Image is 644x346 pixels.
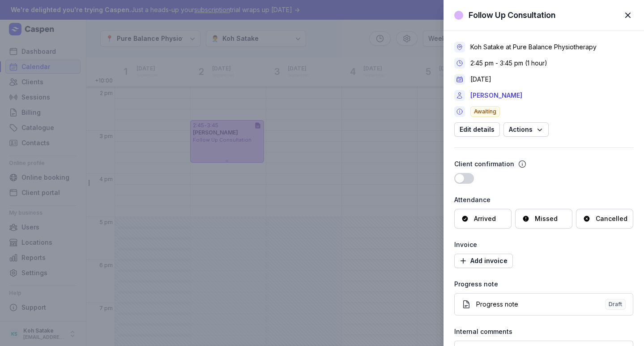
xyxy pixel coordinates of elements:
button: Edit details [454,122,500,137]
div: Progress note [476,300,605,309]
div: Progress note [454,279,633,290]
span: Add invoice [460,255,508,266]
a: [PERSON_NAME] [470,90,522,101]
div: Client confirmation [454,159,514,169]
div: Follow Up Consultation [469,10,555,21]
a: Progress noteDraft [454,293,633,316]
span: Actions [509,124,543,135]
div: Koh Satake at Pure Balance Physiotherapy [470,43,597,52]
div: Invoice [454,239,633,250]
span: Edit details [460,124,495,135]
span: Draft [605,299,626,310]
div: Arrived [474,214,496,223]
div: Cancelled [596,214,627,223]
div: Internal comments [454,326,633,337]
span: Awaiting [470,106,500,117]
div: 2:45 pm - 3:45 pm (1 hour) [470,59,547,68]
div: [DATE] [470,75,491,84]
button: Actions [503,122,549,137]
div: Attendance [454,195,633,205]
div: Missed [535,214,558,223]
